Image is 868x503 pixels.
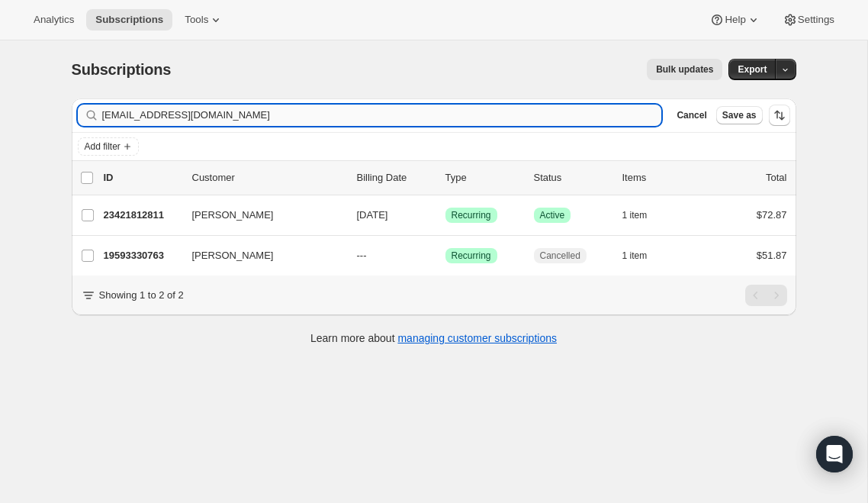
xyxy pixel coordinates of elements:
p: Customer [192,170,345,185]
span: Save as [722,109,757,121]
span: Active [540,209,565,221]
span: 1 item [622,209,648,221]
button: Cancel [670,106,712,124]
div: 23421812811[PERSON_NAME][DATE]SuccessRecurringSuccessActive1 item$72.87 [104,205,787,226]
button: Save as [716,106,763,124]
button: Help [700,9,770,31]
span: Settings [798,14,834,26]
span: Cancel [677,109,706,121]
div: Items [622,170,699,185]
button: 1 item [622,205,664,226]
button: Bulk updates [647,59,722,80]
span: Add filter [85,140,121,153]
p: Learn more about [310,330,557,346]
p: Status [534,170,610,185]
button: Settings [773,9,844,31]
p: Showing 1 to 2 of 2 [99,288,184,303]
div: Type [445,170,522,185]
nav: Pagination [745,285,787,306]
p: 19593330763 [104,248,180,263]
span: [PERSON_NAME] [192,248,274,263]
span: Analytics [34,14,74,26]
button: Sort the results [769,105,790,126]
span: --- [357,250,367,261]
p: Billing Date [357,170,433,185]
button: [PERSON_NAME] [183,243,336,268]
div: Open Intercom Messenger [816,436,853,472]
input: Filter subscribers [102,105,662,126]
span: 1 item [622,250,648,262]
span: Export [738,63,767,76]
span: Cancelled [540,250,580,262]
p: Total [766,170,786,185]
div: IDCustomerBilling DateTypeStatusItemsTotal [104,170,787,185]
span: [PERSON_NAME] [192,208,274,223]
button: Export [728,59,776,80]
span: Subscriptions [95,14,163,26]
span: Help [725,14,745,26]
button: [PERSON_NAME] [183,203,336,227]
span: Tools [185,14,208,26]
button: 1 item [622,245,664,266]
span: Recurring [452,209,491,221]
button: Tools [175,9,233,31]
p: 23421812811 [104,208,180,223]
span: Bulk updates [656,63,713,76]
span: Subscriptions [72,61,172,78]
button: Add filter [78,137,139,156]
div: 19593330763[PERSON_NAME]---SuccessRecurringCancelled1 item$51.87 [104,245,787,266]
span: $51.87 [757,250,787,261]
span: $72.87 [757,209,787,221]
p: ID [104,170,180,185]
a: managing customer subscriptions [397,332,557,344]
button: Analytics [24,9,83,31]
span: Recurring [452,250,491,262]
span: [DATE] [357,209,388,221]
button: Subscriptions [86,9,172,31]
